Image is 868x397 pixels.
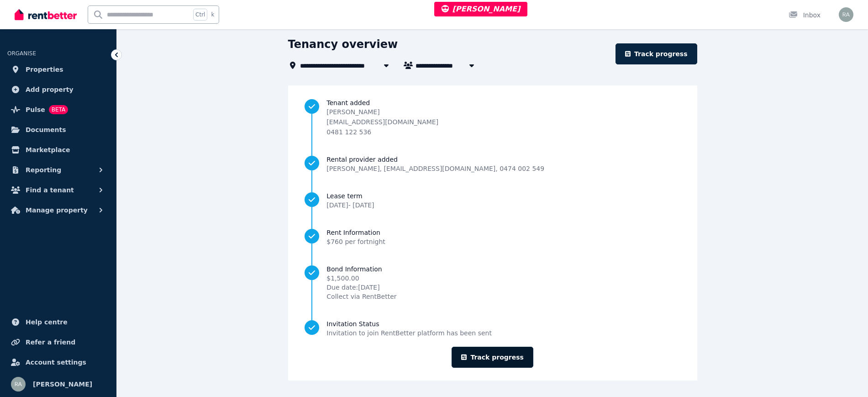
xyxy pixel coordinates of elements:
span: [DATE] - [DATE] [326,201,374,209]
a: Tenant added[PERSON_NAME][EMAIL_ADDRESS][DOMAIN_NAME]0481 122 536 [305,98,680,137]
span: [PERSON_NAME] , [EMAIL_ADDRESS][DOMAIN_NAME] , 0474 002 549 [326,164,544,173]
span: Ctrl [193,9,207,21]
span: Refer a friend [26,337,75,348]
span: Invitation to join RentBetter platform has been sent [326,328,492,338]
span: Lease term [326,191,374,201]
button: Manage property [7,201,109,219]
span: Manage property [26,205,88,216]
span: $1,500.00 [326,274,396,283]
p: [EMAIL_ADDRESS][DOMAIN_NAME] [326,117,438,127]
span: Rental provider added [326,155,544,164]
span: Rent Information [326,228,385,237]
a: Track progress [615,43,697,64]
a: Track progress [452,347,533,368]
a: Add property [7,80,109,99]
a: Properties [7,60,109,79]
a: Refer a friend [7,333,109,351]
span: Invitation Status [326,319,492,328]
span: $760 per fortnight [326,238,385,245]
span: Add property [26,84,74,95]
a: Invitation StatusInvitation to join RentBetter platform has been sent [305,319,680,338]
span: Pulse [26,104,45,115]
span: Documents [26,124,66,135]
a: Documents [7,121,109,139]
img: RentBetter [15,8,77,21]
span: Marketplace [26,144,70,155]
span: Tenant added [326,98,680,107]
span: Account settings [26,357,86,368]
span: Reporting [26,164,61,175]
span: Bond Information [326,265,396,274]
img: Rochelle Alvarez [839,7,853,22]
span: [PERSON_NAME] [442,5,521,13]
span: Properties [26,64,63,75]
h1: Tenancy overview [288,37,398,52]
span: ORGANISE [7,50,36,57]
span: Collect via RentBetter [326,292,396,301]
nav: Progress [305,98,680,338]
a: Lease term[DATE]- [DATE] [305,191,680,210]
button: Find a tenant [7,181,109,199]
a: Rental provider added[PERSON_NAME], [EMAIL_ADDRESS][DOMAIN_NAME], 0474 002 549 [305,155,680,173]
button: Reporting [7,161,109,179]
a: Account settings [7,353,109,371]
span: Help centre [26,317,68,328]
a: Rent Information$760 per fortnight [305,228,680,246]
span: BETA [49,105,68,114]
img: Rochelle Alvarez [11,377,26,392]
span: 0481 122 536 [326,128,371,136]
div: Inbox [789,11,821,20]
span: Due date: [DATE] [326,283,396,292]
a: PulseBETA [7,101,109,119]
span: Find a tenant [26,185,74,196]
a: Marketplace [7,141,109,159]
a: Help centre [7,313,109,331]
a: Bond Information$1,500.00Due date:[DATE]Collect via RentBetter [305,265,680,301]
span: [PERSON_NAME] [33,379,92,390]
span: k [211,11,214,18]
p: [PERSON_NAME] [326,107,438,116]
